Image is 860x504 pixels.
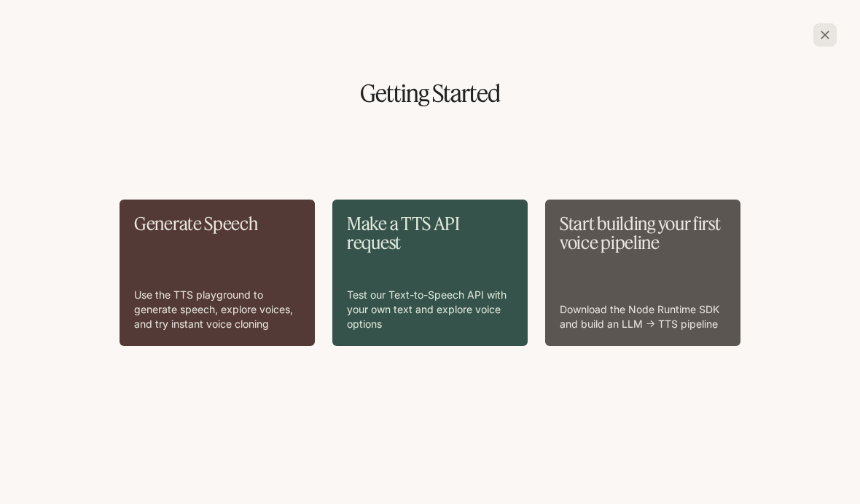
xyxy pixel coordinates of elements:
p: Start building your first voice pipeline [560,214,726,253]
p: Test our Text-to-Speech API with your own text and explore voice options [347,288,513,331]
a: Start building your first voice pipelineDownload the Node Runtime SDK and build an LLM → TTS pipe... [545,200,740,346]
p: Make a TTS API request [347,214,513,253]
p: Use the TTS playground to generate speech, explore voices, and try instant voice cloning [134,288,300,331]
a: Make a TTS API requestTest our Text-to-Speech API with your own text and explore voice options [332,200,528,346]
p: Download the Node Runtime SDK and build an LLM → TTS pipeline [560,302,726,331]
a: Generate SpeechUse the TTS playground to generate speech, explore voices, and try instant voice c... [120,200,315,346]
p: Generate Speech [134,214,300,233]
h1: Getting Started [23,82,837,105]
